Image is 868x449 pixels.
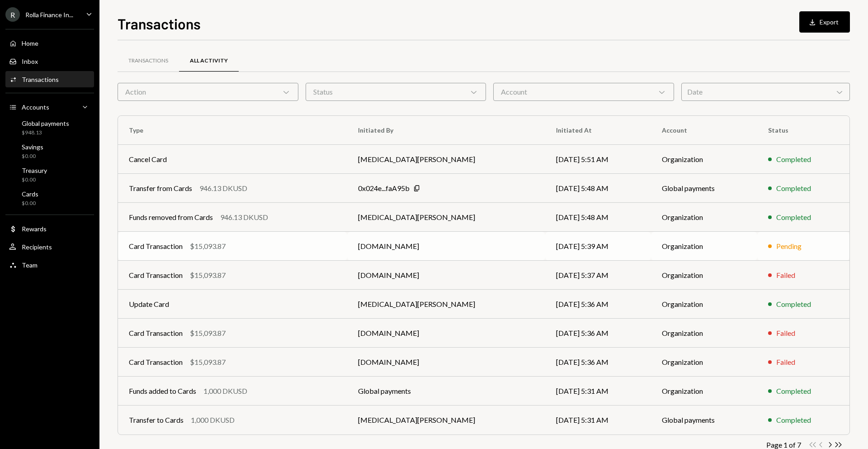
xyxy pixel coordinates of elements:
[757,116,849,145] th: Status
[5,53,94,69] a: Inbox
[22,261,38,269] div: Team
[22,39,38,47] div: Home
[118,290,347,319] td: Update Card
[22,200,38,207] div: $0.00
[681,83,850,101] div: Date
[5,99,94,115] a: Accounts
[220,212,268,223] div: 946.13 DKUSD
[776,241,802,252] div: Pending
[545,406,651,435] td: [DATE] 5:31 AM
[545,232,651,261] td: [DATE] 5:39 AM
[118,145,347,174] td: Cancel Card
[545,290,651,319] td: [DATE] 5:36 AM
[129,415,184,425] div: Transfer to Cards
[776,270,795,281] div: Failed
[5,220,94,237] a: Rewards
[129,212,213,223] div: Funds removed from Cards
[129,357,183,368] div: Card Transaction
[347,145,545,174] td: [MEDICAL_DATA][PERSON_NAME]
[190,241,226,252] div: $15,093.87
[545,203,651,232] td: [DATE] 5:48 AM
[651,377,757,406] td: Organization
[128,57,168,65] div: Transactions
[190,328,226,339] div: $15,093.87
[22,143,43,151] div: Savings
[22,129,69,137] div: $948.13
[545,174,651,203] td: [DATE] 5:48 AM
[347,261,545,290] td: [DOMAIN_NAME]
[651,261,757,290] td: Organization
[776,386,811,396] div: Completed
[5,35,94,51] a: Home
[22,190,38,198] div: Cards
[651,174,757,203] td: Global payments
[545,348,651,377] td: [DATE] 5:36 AM
[776,415,811,425] div: Completed
[766,440,801,449] div: Page 1 of 7
[190,57,228,65] div: All Activity
[776,328,795,339] div: Failed
[118,49,179,72] a: Transactions
[129,328,183,339] div: Card Transaction
[22,225,47,233] div: Rewards
[358,183,410,194] div: 0x024e...faA95b
[545,116,651,145] th: Initiated At
[545,377,651,406] td: [DATE] 5:31 AM
[5,187,94,209] a: Cards$0.00
[347,232,545,261] td: [DOMAIN_NAME]
[651,116,757,145] th: Account
[203,386,247,396] div: 1,000 DKUSD
[25,11,73,19] div: Rolla Finance In...
[776,212,811,223] div: Completed
[22,57,38,65] div: Inbox
[5,7,20,22] div: R
[651,348,757,377] td: Organization
[118,83,298,101] div: Action
[129,183,192,194] div: Transfer from Cards
[347,406,545,435] td: [MEDICAL_DATA][PERSON_NAME]
[347,348,545,377] td: [DOMAIN_NAME]
[118,116,347,145] th: Type
[545,261,651,290] td: [DATE] 5:37 AM
[199,183,247,194] div: 946.13 DKUSD
[651,232,757,261] td: Organization
[191,415,235,425] div: 1,000 DKUSD
[776,299,811,310] div: Completed
[5,71,94,87] a: Transactions
[22,76,59,83] div: Transactions
[118,14,201,33] h1: Transactions
[347,319,545,348] td: [DOMAIN_NAME]
[306,83,486,101] div: Status
[545,319,651,348] td: [DATE] 5:36 AM
[347,377,545,406] td: Global payments
[22,119,69,127] div: Global payments
[5,164,94,186] a: Treasury$0.00
[179,49,239,72] a: All Activity
[347,290,545,319] td: [MEDICAL_DATA][PERSON_NAME]
[129,241,183,252] div: Card Transaction
[22,103,49,111] div: Accounts
[190,270,226,281] div: $15,093.87
[22,167,47,174] div: Treasury
[129,386,196,396] div: Funds added to Cards
[22,176,47,184] div: $0.00
[129,270,183,281] div: Card Transaction
[22,153,43,160] div: $0.00
[5,140,94,162] a: Savings$0.00
[776,357,795,368] div: Failed
[5,117,94,139] a: Global payments$948.13
[651,319,757,348] td: Organization
[651,406,757,435] td: Global payments
[5,239,94,255] a: Recipients
[347,203,545,232] td: [MEDICAL_DATA][PERSON_NAME]
[5,257,94,273] a: Team
[651,145,757,174] td: Organization
[545,145,651,174] td: [DATE] 5:51 AM
[493,83,674,101] div: Account
[799,11,850,33] button: Export
[347,116,545,145] th: Initiated By
[651,203,757,232] td: Organization
[651,290,757,319] td: Organization
[776,183,811,194] div: Completed
[776,154,811,165] div: Completed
